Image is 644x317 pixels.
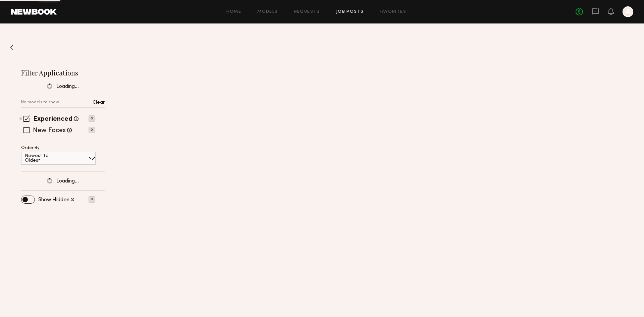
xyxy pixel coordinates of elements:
[33,116,72,123] label: Experienced
[294,10,320,14] a: Requests
[56,84,79,90] span: Loading…
[89,127,95,133] p: 0
[226,10,241,14] a: Home
[33,127,66,134] label: New Faces
[93,100,105,105] p: Clear
[25,154,65,163] p: Newest to Oldest
[21,68,105,77] h2: Filter Applications
[21,146,40,150] p: Order By
[623,6,633,17] a: A
[21,100,59,105] p: No models to show
[38,197,69,203] label: Show Hidden
[336,10,364,14] a: Job Posts
[10,45,13,50] img: Back to previous page
[56,178,79,184] span: Loading…
[89,196,95,203] p: 0
[89,115,95,122] p: 0
[380,10,406,14] a: Favorites
[257,10,278,14] a: Models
